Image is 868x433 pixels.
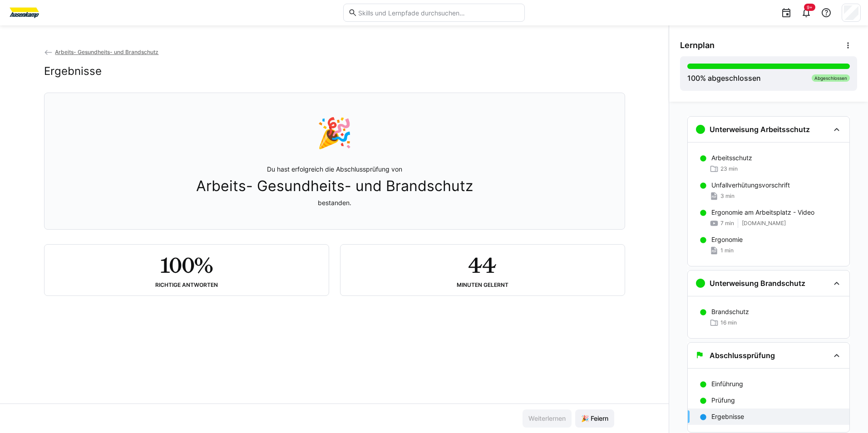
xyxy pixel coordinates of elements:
p: Einführung [711,379,743,389]
span: 3 min [720,192,735,200]
div: 🎉 [316,115,353,150]
span: 23 min [720,165,738,172]
h3: Unterweisung Brandschutz [710,279,805,288]
h3: Unterweisung Arbeitsschutz [710,125,810,134]
p: Ergonomie [711,235,743,244]
p: Du hast erfolgreich die Abschlussprüfung von bestanden. [196,165,473,207]
span: Arbeits- Gesundheits- und Brandschutz [196,177,473,195]
span: 9+ [807,5,813,10]
h2: 100% [160,252,212,278]
span: 7 min [720,220,734,227]
span: 🎉 Feiern [580,414,610,423]
a: Arbeits- Gesundheits- und Brandschutz [44,49,159,55]
h3: Abschlussprüfung [710,351,775,360]
div: Minuten gelernt [457,282,508,288]
p: Ergonomie am Arbeitsplatz - Video [711,208,814,217]
input: Skills und Lernpfade durchsuchen… [357,9,520,17]
div: Abgeschlossen [812,74,850,82]
span: Lernplan [680,40,715,50]
h2: Ergebnisse [44,64,102,78]
p: Brandschutz [711,307,749,316]
div: % abgeschlossen [687,73,761,84]
h2: 44 [468,252,496,278]
p: Ergebnisse [711,412,744,421]
button: 🎉 Feiern [575,409,614,428]
span: 100 [687,74,700,83]
span: [DOMAIN_NAME] [742,220,786,227]
span: Arbeits- Gesundheits- und Brandschutz [55,49,158,55]
span: Weiterlernen [527,414,567,423]
p: Prüfung [711,396,735,405]
p: Unfallverhütungsvorschrift [711,181,790,190]
span: 1 min [720,247,734,254]
button: Weiterlernen [523,409,572,428]
p: Arbeitsschutz [711,153,752,162]
div: Richtige Antworten [155,282,218,288]
span: 16 min [720,319,737,326]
